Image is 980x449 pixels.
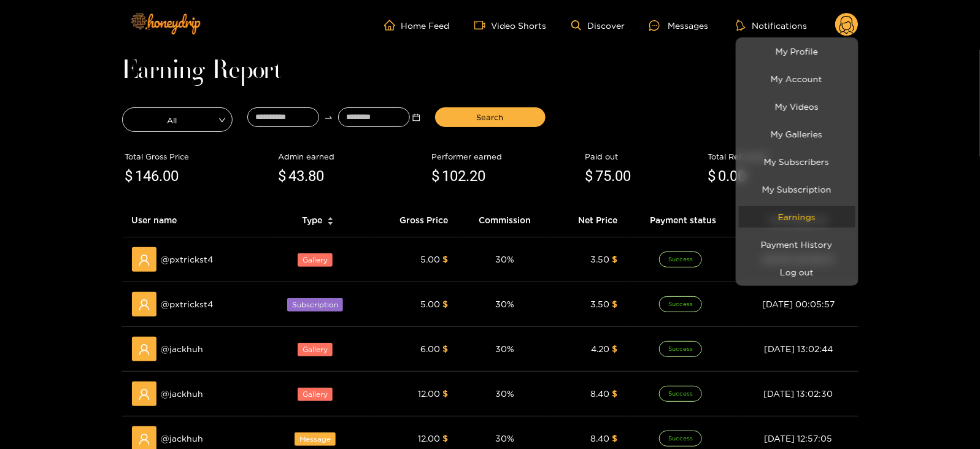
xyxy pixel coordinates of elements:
[739,40,855,62] a: My Profile
[739,96,855,117] a: My Videos
[739,151,855,172] a: My Subscribers
[739,123,855,145] a: My Galleries
[739,178,855,200] a: My Subscription
[739,68,855,90] a: My Account
[739,234,855,255] a: Payment History
[739,206,855,228] a: Earnings
[739,261,855,283] button: Log out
